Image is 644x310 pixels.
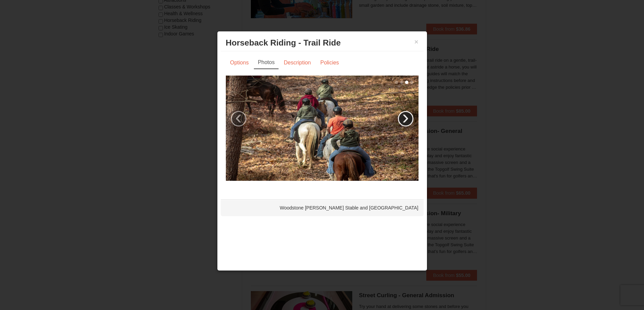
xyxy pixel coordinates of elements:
[221,199,424,216] div: Woodstone [PERSON_NAME] Stable and [GEOGRAPHIC_DATA]
[316,56,343,69] a: Policies
[254,56,279,69] a: Photos
[226,56,253,69] a: Options
[226,38,419,48] h3: Horseback Riding - Trail Ride
[231,111,246,126] a: ‹
[398,111,413,126] a: ›
[226,76,419,181] img: 21584748-75-6e988916.jpg
[279,56,315,69] a: Description
[414,38,419,45] button: ×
